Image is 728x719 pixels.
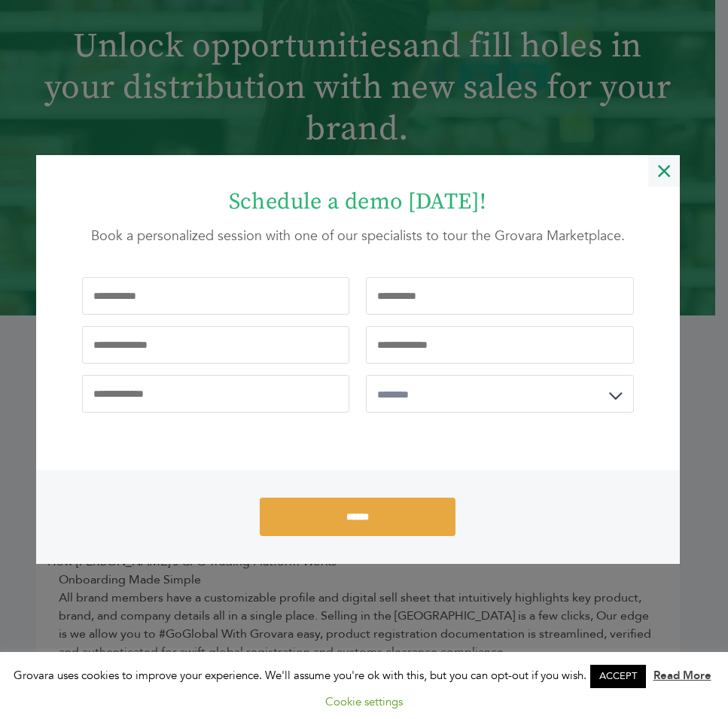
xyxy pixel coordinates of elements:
a: ACCEPT [590,665,646,688]
div: Schedule a demo [DATE]! [36,187,680,217]
span: Grovara uses cookies to improve your experience. We'll assume you're ok with this, but you can op... [14,668,715,708]
a: Read More [653,668,711,683]
div: Book a personalized session with one of our specialists to tour the Grovara Marketplace. [36,224,680,248]
div: Close [648,155,680,187]
a: Cookie settings [325,694,403,709]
